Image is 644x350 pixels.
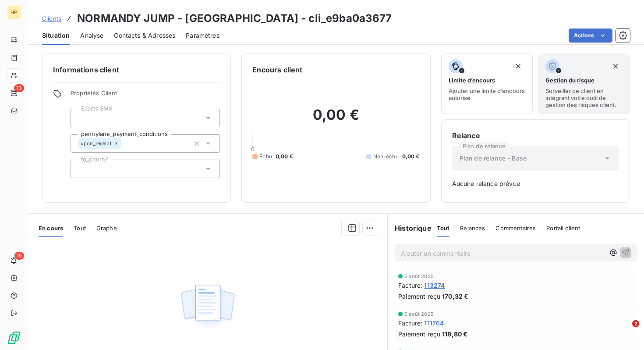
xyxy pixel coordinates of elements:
[96,225,117,232] span: Graphe
[259,153,272,161] span: Échu
[442,329,467,339] span: 118,80 €
[14,252,24,260] span: 15
[495,225,536,232] span: Commentaires
[388,223,432,233] h6: Historique
[121,139,128,147] input: Ajouter une valeur
[71,89,220,102] span: Propriétés Client
[437,225,450,232] span: Tout
[252,106,419,132] h2: 0,00 €
[78,114,85,122] input: Ajouter une valeur
[441,54,533,114] button: Limite d’encoursAjouter une limite d’encours autorisé
[276,153,293,161] span: 0,00 €
[460,225,485,232] span: Relances
[39,225,63,232] span: En cours
[614,320,635,341] iframe: Intercom live chat
[442,292,468,301] span: 170,32 €
[180,280,236,334] img: Empty state
[545,77,594,84] span: Gestion du risque
[53,64,220,75] h6: Informations client
[424,281,445,290] span: 113274
[80,31,103,40] span: Analyse
[251,146,255,153] span: 0
[449,77,495,84] span: Limite d’encours
[186,31,219,40] span: Paramètres
[7,5,21,19] div: HP
[398,329,440,339] span: Paiement reçu
[404,274,434,279] span: 5 août 2025
[545,87,623,108] span: Surveiller ce client en intégrant votre outil de gestion des risques client.
[81,141,112,146] span: upon_receipt
[252,64,302,75] h6: Encours client
[78,165,85,173] input: Ajouter une valeur
[452,179,619,188] span: Aucune relance prévue
[402,153,420,161] span: 0,00 €
[398,281,422,290] span: Facture :
[398,292,440,301] span: Paiement reçu
[546,225,580,232] span: Portail client
[460,154,527,163] span: Plan de relance - Base
[404,311,434,317] span: 5 août 2025
[398,318,422,328] span: Facture :
[42,14,61,23] a: Clients
[538,54,630,114] button: Gestion du risqueSurveiller ce client en intégrant votre outil de gestion des risques client.
[569,29,612,43] button: Actions
[7,331,21,345] img: Logo LeanPay
[42,15,61,22] span: Clients
[14,84,24,92] span: 13
[632,320,639,327] span: 2
[74,225,86,232] span: Tout
[452,130,619,141] h6: Relance
[42,31,70,40] span: Situation
[114,31,175,40] span: Contacts & Adresses
[449,87,526,101] span: Ajouter une limite d’encours autorisé
[77,11,392,26] h3: NORMANDY JUMP - [GEOGRAPHIC_DATA] - cli_e9ba0a3677
[373,153,399,161] span: Non-échu
[424,318,444,328] span: 111764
